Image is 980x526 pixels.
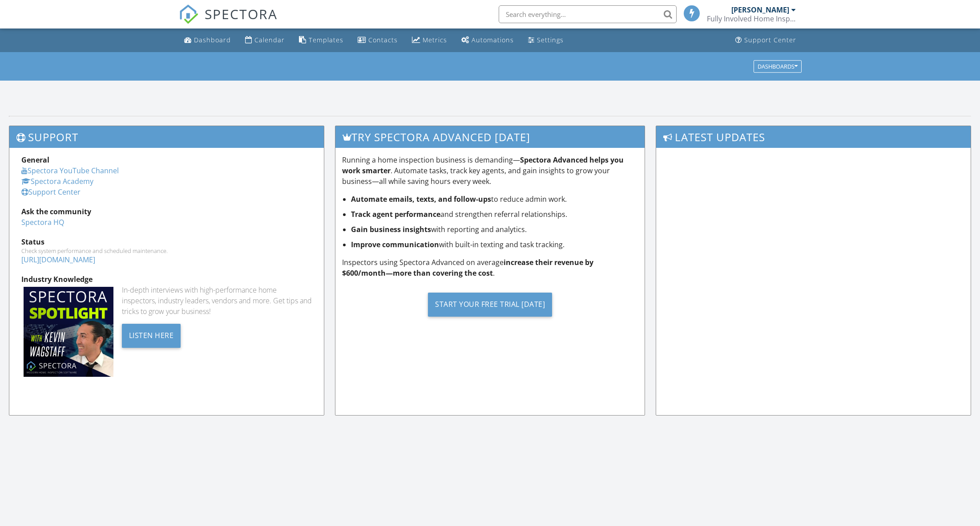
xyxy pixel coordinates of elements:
[21,206,312,217] div: Ask the community
[309,36,343,44] div: Templates
[351,194,638,204] li: to reduce admin work.
[731,5,789,14] div: [PERSON_NAME]
[21,155,49,165] strong: General
[499,5,677,23] input: Search everything...
[342,257,638,278] p: Inspectors using Spectora Advanced on average .
[194,36,231,44] div: Dashboard
[342,155,624,175] strong: Spectora Advanced helps you work smarter
[537,36,564,44] div: Settings
[354,32,401,49] a: Contacts
[732,32,800,49] a: Support Center
[744,36,796,44] div: Support Center
[351,224,638,235] li: with reporting and analytics.
[242,32,288,49] a: Calendar
[21,247,312,254] div: Check system performance and scheduled maintenance.
[472,36,514,44] div: Automations
[21,187,81,197] a: Support Center
[122,324,181,348] div: Listen Here
[179,12,278,31] a: SPECTORA
[179,4,198,24] img: The Best Home Inspection Software - Spectora
[423,36,447,44] div: Metrics
[122,285,312,317] div: In-depth interviews with high-performance home inspectors, industry leaders, vendors and more. Ge...
[181,32,234,49] a: Dashboard
[351,239,638,250] li: with built-in texting and task tracking.
[351,194,491,204] strong: Automate emails, texts, and follow-ups
[408,32,451,49] a: Metrics
[21,176,93,186] a: Spectora Academy
[254,36,285,44] div: Calendar
[342,155,638,187] p: Running a home inspection business is demanding— . Automate tasks, track key agents, and gain ins...
[428,293,552,317] div: Start Your Free Trial [DATE]
[707,14,796,23] div: Fully Involved Home Inspections
[21,236,312,247] div: Status
[368,36,398,44] div: Contacts
[21,217,64,227] a: Spectora HQ
[21,274,312,285] div: Industry Knowledge
[351,209,638,220] li: and strengthen referral relationships.
[351,224,431,234] strong: Gain business insights
[295,32,347,49] a: Templates
[205,4,278,23] span: SPECTORA
[21,166,119,175] a: Spectora YouTube Channel
[342,285,638,323] a: Start Your Free Trial [DATE]
[335,126,645,148] h3: Try spectora advanced [DATE]
[351,240,439,249] strong: Improve communication
[342,257,593,278] strong: increase their revenue by $600/month—more than covering the cost
[24,287,113,377] img: Spectoraspolightmain
[458,32,517,49] a: Automations (Basic)
[524,32,567,49] a: Settings
[21,255,95,265] a: [URL][DOMAIN_NAME]
[122,330,181,340] a: Listen Here
[9,126,324,148] h3: Support
[656,126,971,148] h3: Latest Updates
[754,60,802,73] button: Dashboards
[758,63,798,69] div: Dashboards
[351,209,440,219] strong: Track agent performance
